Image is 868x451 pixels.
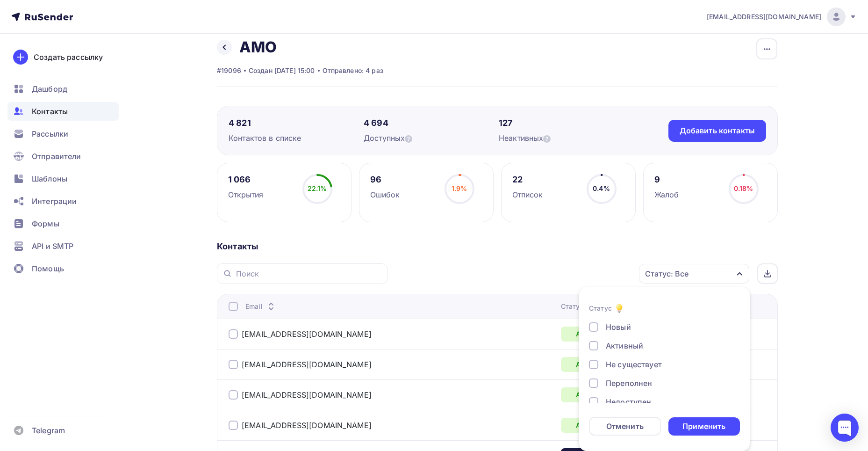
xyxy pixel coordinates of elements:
[242,360,372,369] a: [EMAIL_ADDRESS][DOMAIN_NAME]
[707,12,821,22] span: [EMAIL_ADDRESS][DOMAIN_NAME]
[7,169,119,188] a: Шаблоны
[7,124,119,143] a: Рассылки
[452,184,467,192] span: 1.9%
[7,102,119,121] a: Контакты
[680,125,755,136] div: Добавить контакты
[370,189,400,200] div: Ошибок
[561,302,598,311] div: Статус
[512,174,543,185] div: 22
[239,38,277,57] h2: АМО
[32,218,59,229] span: Формы
[561,387,624,402] div: Активный
[645,268,689,279] div: Статус: Все
[499,117,634,129] div: 127
[228,174,264,185] div: 1 066
[7,214,119,233] a: Формы
[606,378,652,389] div: Переполнен
[682,421,725,432] div: Применить
[593,184,610,192] span: 0.4%
[217,66,241,75] div: #19096
[654,189,679,200] div: Жалоб
[32,128,68,139] span: Рассылки
[229,132,364,144] div: Контактов в списке
[561,357,624,372] div: Активный
[32,425,65,436] span: Telegram
[323,66,383,75] div: Отправлено: 4 раз
[236,269,382,279] input: Поиск
[308,184,327,192] span: 22.1%
[364,132,499,144] div: Доступных
[242,329,372,339] a: [EMAIL_ADDRESS][DOMAIN_NAME]
[32,83,67,95] span: Дашборд
[512,189,543,200] div: Отписок
[606,321,631,333] div: Новый
[34,51,103,63] div: Создать рассылку
[242,390,372,400] a: [EMAIL_ADDRESS][DOMAIN_NAME]
[707,7,857,26] a: [EMAIL_ADDRESS][DOMAIN_NAME]
[32,196,77,207] span: Интеграции
[364,117,499,129] div: 4 694
[229,117,364,129] div: 4 821
[370,174,400,185] div: 96
[606,340,643,351] div: Активный
[32,173,67,184] span: Шаблоны
[217,241,778,252] div: Контакты
[32,263,64,274] span: Помощь
[32,240,73,252] span: API и SMTP
[242,421,372,430] a: [EMAIL_ADDRESS][DOMAIN_NAME]
[638,263,750,284] button: Статус: Все
[7,80,119,98] a: Дашборд
[561,327,624,342] div: Активный
[654,174,679,185] div: 9
[228,189,264,200] div: Открытия
[32,151,81,162] span: Отправители
[606,396,651,407] div: Недоступен
[589,304,612,313] div: Статус
[499,132,634,144] div: Неактивных
[579,287,750,451] ul: Статус: Все
[32,106,68,117] span: Контакты
[734,184,753,192] span: 0.18%
[249,66,315,75] div: Создан [DATE] 15:00
[7,147,119,166] a: Отправители
[606,359,662,370] div: Не существует
[561,418,624,433] div: Активный
[606,421,644,432] div: Отменить
[245,302,277,311] div: Email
